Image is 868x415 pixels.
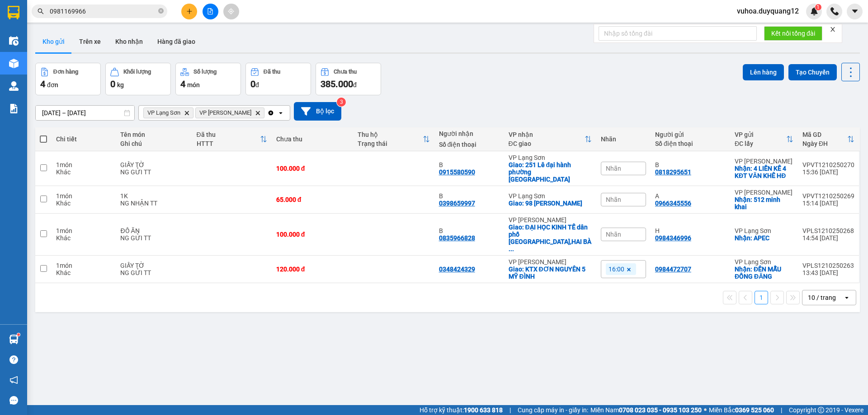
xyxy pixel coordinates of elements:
[798,127,859,151] th: Toggle SortBy
[150,31,203,52] button: Hàng đã giao
[509,258,592,266] div: VP [PERSON_NAME]
[439,200,475,207] div: 0398659997
[120,200,187,207] div: NG NHẬN TT
[56,200,111,207] div: Khác
[9,396,18,405] span: message
[8,6,19,19] img: logo-vxr
[735,189,793,196] div: VP [PERSON_NAME]
[808,293,836,302] div: 10 / trang
[655,161,726,168] div: B
[420,405,503,415] span: Hỗ trợ kỹ thuật:
[655,168,691,176] div: 0818295651
[47,81,58,89] span: đơn
[120,234,187,242] div: NG GỬI TT
[655,140,726,147] div: Số điện thoại
[294,102,341,121] button: Bộ lọc
[735,266,793,280] div: Nhận: ĐỀN MẪU ĐỒNG ĐĂNG
[40,79,45,89] span: 4
[655,266,691,273] div: 0984472707
[810,7,818,15] img: icon-new-feature
[56,192,111,200] div: 1 món
[655,192,726,200] div: A
[830,26,836,33] span: close
[9,104,19,113] img: solution-icon
[175,63,241,95] button: Số lượng4món
[9,355,18,364] span: question-circle
[316,63,381,95] button: Chưa thu385.000đ
[267,109,274,117] svg: Clear all
[266,108,267,117] input: Selected VP Lạng Sơn, VP Minh Khai.
[120,140,187,147] div: Ghi chú
[590,405,702,415] span: Miền Nam
[277,109,284,117] svg: open
[509,140,585,147] div: ĐC giao
[788,64,837,80] button: Tạo Chuyến
[56,135,111,143] div: Chi tiết
[181,4,197,19] button: plus
[743,64,784,80] button: Lên hàng
[123,69,151,75] div: Khối lượng
[847,4,863,19] button: caret-down
[337,98,346,107] sup: 3
[276,266,349,273] div: 120.000 đ
[358,131,423,138] div: Thu hộ
[619,406,702,414] strong: 0708 023 035 - 0935 103 250
[110,79,115,89] span: 0
[709,405,774,415] span: Miền Bắc
[276,196,349,203] div: 65.000 đ
[120,192,187,200] div: 1K
[36,106,134,120] input: Select a date range.
[764,26,822,41] button: Kết nối tổng đài
[358,140,423,147] div: Trạng thái
[830,7,839,15] img: phone-icon
[601,135,646,143] div: Nhãn
[735,165,793,179] div: Nhận: 4 LIỀN KỀ 4 KĐT VĂN KHÊ HĐ
[276,231,349,238] div: 100.000 đ
[509,266,592,280] div: Giao: KTX ĐƠN NGUYÊN 5 MỸ ĐÌNH
[504,127,596,151] th: Toggle SortBy
[56,262,111,269] div: 1 món
[334,69,357,75] div: Chưa thu
[518,405,588,415] span: Cung cấp máy in - giấy in:
[158,8,164,14] span: close-circle
[50,6,156,16] input: Tìm tên, số ĐT hoặc mã đơn
[321,79,353,89] span: 385.000
[56,161,111,168] div: 1 món
[439,234,475,242] div: 0835966828
[439,130,500,137] div: Người nhận
[120,262,187,269] div: GIẤY TỜ
[197,131,260,138] div: Đã thu
[802,234,854,242] div: 14:54 [DATE]
[609,265,624,273] span: 16:00
[353,127,434,151] th: Toggle SortBy
[735,258,793,266] div: VP Lạng Sơn
[802,131,847,138] div: Mã GD
[704,408,707,412] span: ⚪️
[56,227,111,234] div: 1 món
[105,63,171,95] button: Khối lượng0kg
[818,407,824,413] span: copyright
[199,109,251,117] span: VP Minh Khai
[509,224,592,252] div: Giao: ĐẠI HỌC KINH TẾ dân phố vọnG,HAI BÀ TRƯNG,HÀ NỘI
[439,192,500,200] div: B
[195,107,264,118] span: VP Minh Khai, close by backspace
[56,168,111,176] div: Khác
[38,8,44,14] span: search
[655,200,691,207] div: 0966345556
[655,234,691,242] div: 0984346996
[353,81,357,89] span: đ
[9,81,19,91] img: warehouse-icon
[851,7,859,15] span: caret-down
[735,158,793,165] div: VP [PERSON_NAME]
[192,127,272,151] th: Toggle SortBy
[815,4,821,10] sup: 1
[735,227,793,234] div: VP Lạng Sơn
[509,161,592,183] div: Giao: 251 Lê đại hành phường đông kinh
[509,131,585,138] div: VP nhận
[735,140,786,147] div: ĐC lấy
[509,192,592,200] div: VP Lạng Sơn
[802,161,854,168] div: VPVT1210250270
[9,335,19,344] img: warehouse-icon
[264,69,280,75] div: Đã thu
[143,107,193,118] span: VP Lạng Sơn, close by backspace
